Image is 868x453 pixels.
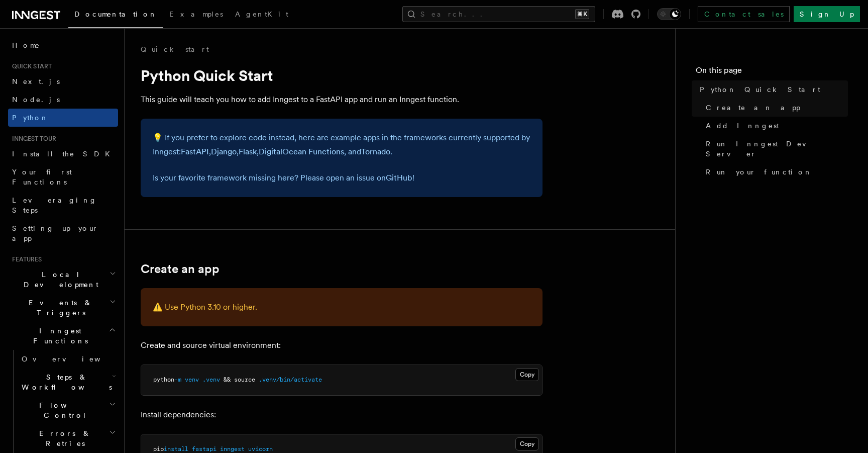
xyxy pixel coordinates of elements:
a: Overview [18,350,118,368]
a: Run Inngest Dev Server [702,135,848,163]
span: Inngest Functions [8,326,108,346]
span: .venv/bin/activate [259,376,322,383]
span: fastapi [192,445,216,452]
span: && [224,376,231,383]
button: Toggle dark mode [657,8,681,20]
span: Inngest tour [8,135,56,143]
span: Events & Triggers [8,298,110,318]
a: Django [211,147,237,156]
span: Add Inngest [706,121,779,131]
span: Run Inngest Dev Server [706,139,848,159]
span: Your first Functions [12,168,72,186]
p: Create and source virtual environment: [141,338,542,352]
a: Setting up your app [8,219,118,247]
span: python [153,376,174,383]
p: 💡 If you prefer to explore code instead, here are example apps in the frameworks currently suppor... [153,131,530,159]
span: Examples [169,10,223,18]
button: Copy [515,437,539,450]
a: Create an app [141,262,220,276]
span: Leveraging Steps [12,196,97,214]
button: Flow Control [18,396,118,424]
p: Install dependencies: [141,408,542,422]
a: Leveraging Steps [8,191,118,219]
span: pip [153,445,164,452]
a: Sign Up [794,6,860,22]
h1: Python Quick Start [141,66,542,84]
span: Run your function [706,167,812,177]
span: Node.js [12,96,60,104]
a: Node.js [8,90,118,109]
span: Documentation [74,10,157,18]
span: Python [12,114,49,122]
span: -m [174,376,181,383]
span: venv [185,376,199,383]
p: ⚠️ Use Python 3.10 or higher. [153,300,530,314]
a: Contact sales [698,6,790,22]
span: install [164,445,188,452]
a: Python [8,109,118,127]
a: GitHub [386,173,412,183]
a: AgentKit [229,3,294,27]
span: source [234,376,255,383]
span: Local Development [8,269,110,290]
a: Tornado [361,147,390,156]
a: Run your function [702,163,848,181]
a: Quick start [141,44,209,54]
a: Flask [239,147,257,156]
button: Inngest Functions [8,322,118,350]
span: Errors & Retries [18,428,109,448]
h4: On this page [696,64,848,80]
span: Flow Control [18,400,109,420]
span: Python Quick Start [700,84,820,95]
p: This guide will teach you how to add Inngest to a FastAPI app and run an Inngest function. [141,93,542,107]
span: Features [8,255,42,263]
span: Steps & Workflows [18,372,112,392]
button: Copy [515,368,539,381]
a: DigitalOcean Functions [259,147,344,156]
a: Home [8,36,118,54]
button: Errors & Retries [18,424,118,452]
a: Documentation [68,3,163,28]
a: Add Inngest [702,117,848,135]
a: Next.js [8,72,118,90]
button: Local Development [8,265,118,294]
span: Overview [22,355,125,363]
a: Create an app [702,99,848,117]
a: Examples [163,3,229,27]
span: inngest [220,445,245,452]
button: Search...⌘K [402,6,595,22]
span: AgentKit [235,10,288,18]
button: Events & Triggers [8,294,118,322]
button: Steps & Workflows [18,368,118,396]
span: Home [12,40,40,50]
p: Is your favorite framework missing here? Please open an issue on ! [153,171,530,185]
a: FastAPI [181,147,209,156]
span: Setting up your app [12,224,98,242]
span: Create an app [706,103,800,113]
a: Your first Functions [8,163,118,191]
a: Python Quick Start [696,80,848,99]
span: Next.js [12,77,60,85]
a: Install the SDK [8,145,118,163]
span: uvicorn [248,445,273,452]
span: Quick start [8,62,52,70]
span: Install the SDK [12,150,116,158]
kbd: ⌘K [575,9,589,19]
span: .venv [202,376,220,383]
